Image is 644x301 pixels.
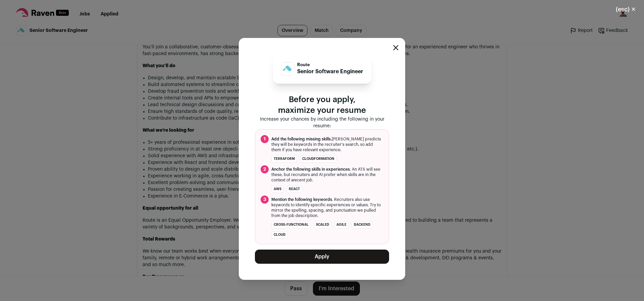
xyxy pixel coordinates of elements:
[286,185,302,193] li: React
[271,137,332,141] span: Add the following missing skills.
[297,68,363,76] p: Senior Software Engineer
[271,231,288,239] li: cloud
[271,185,284,193] li: AWS
[261,196,269,204] span: 3
[255,116,389,129] p: Increase your chances by including the following in your resume:
[608,2,644,17] button: Close modal
[261,135,269,143] span: 1
[271,197,383,218] span: . Recruiters also use keywords to identify specific experiences or values. Try to mirror the spel...
[300,155,337,163] li: CloudFormation
[334,221,349,228] li: agile
[314,221,331,228] li: scaled
[352,221,373,228] li: backend
[271,136,383,153] span: [PERSON_NAME] predicts they will be keywords in the recruiter's search, so add them if you have r...
[271,221,311,228] li: cross-functional
[271,167,383,183] span: . An ATS will see these, but recruiters and AI prefer when skills are in the context of a
[393,45,398,50] button: Close modal
[271,198,332,202] span: Mention the following keywords
[297,62,363,68] p: Route
[281,62,294,75] img: 74802ab769cd965325de16a711620ae900193d21a01d4020ef4384b47e1dd13c.jpg
[261,165,269,173] span: 2
[271,167,350,171] span: Anchor the following skills in experiences
[293,178,313,182] i: recent job.
[271,155,297,163] li: Terraform
[255,94,389,116] p: Before you apply, maximize your resume
[255,250,389,264] button: Apply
